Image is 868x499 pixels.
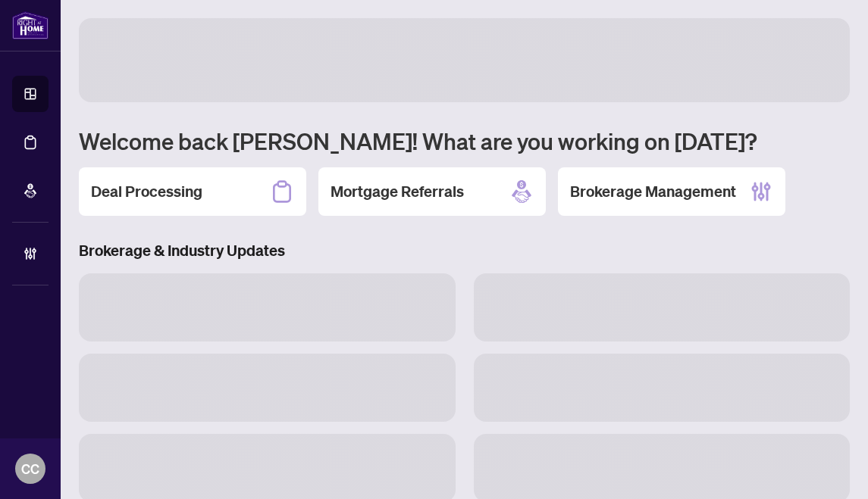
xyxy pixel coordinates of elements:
h2: Brokerage Management [570,181,736,202]
span: CC [21,458,39,479]
h2: Deal Processing [91,181,202,202]
img: logo [12,11,49,39]
h2: Mortgage Referrals [331,181,464,202]
h3: Brokerage & Industry Updates [79,240,850,261]
h1: Welcome back [PERSON_NAME]! What are you working on [DATE]? [79,126,850,155]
